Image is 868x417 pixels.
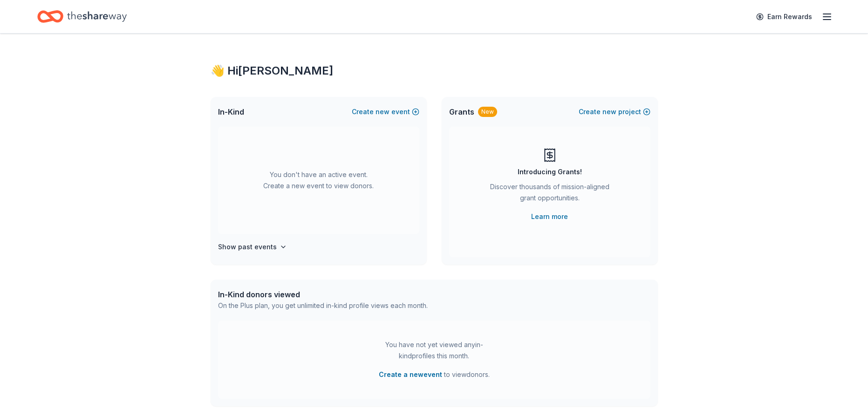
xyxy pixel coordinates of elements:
[518,166,582,178] div: Introducing Grants!
[751,8,818,25] a: Earn Rewards
[486,181,613,207] div: Discover thousands of mission-aligned grant opportunities.
[376,339,492,362] div: You have not yet viewed any in-kind profiles this month.
[579,106,650,117] button: Createnewproject
[37,6,127,27] a: Home
[211,63,658,78] div: 👋 Hi [PERSON_NAME]
[376,106,390,117] span: new
[602,106,616,117] span: new
[352,106,419,117] button: Createnewevent
[218,127,419,234] div: You don't have an active event. Create a new event to view donors.
[379,369,490,380] span: to view donors .
[218,241,277,253] h4: Show past events
[531,211,568,222] a: Learn more
[218,289,428,300] div: In-Kind donors viewed
[218,241,287,253] button: Show past events
[218,300,428,311] div: On the Plus plan, you get unlimited in-kind profile views each month.
[478,107,497,117] div: New
[449,106,474,117] span: Grants
[379,369,442,380] button: Create a newevent
[218,106,244,117] span: In-Kind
